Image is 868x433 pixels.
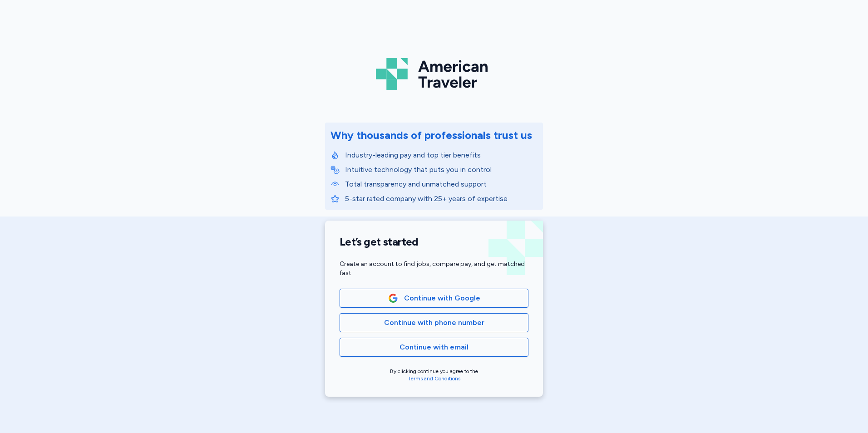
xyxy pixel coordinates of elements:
[345,193,538,204] p: 5-star rated company with 25+ years of expertise
[399,342,469,353] span: Continue with email
[340,313,528,332] button: Continue with phone number
[340,368,528,382] div: By clicking continue you agree to the
[376,54,492,93] img: Logo
[340,260,528,278] div: Create an account to find jobs, compare pay, and get matched fast
[330,128,532,143] div: Why thousands of professionals trust us
[340,235,528,249] h1: Let’s get started
[345,164,538,175] p: Intuitive technology that puts you in control
[384,317,484,328] span: Continue with phone number
[345,179,538,190] p: Total transparency and unmatched support
[340,289,528,308] button: Google LogoContinue with Google
[345,150,538,161] p: Industry-leading pay and top tier benefits
[388,293,398,303] img: Google Logo
[408,375,460,382] a: Terms and Conditions
[340,338,528,357] button: Continue with email
[404,293,480,304] span: Continue with Google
